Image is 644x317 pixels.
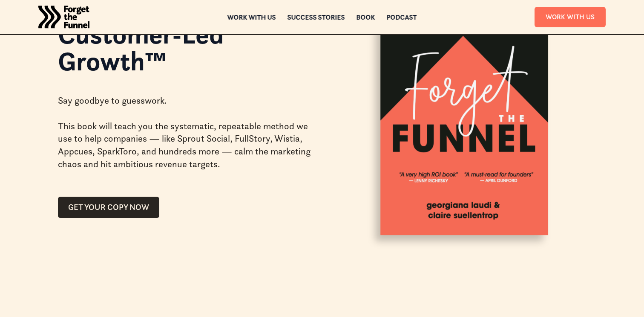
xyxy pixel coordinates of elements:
[58,197,159,218] a: GET YOUR COPY NOW
[287,14,345,20] a: Success Stories
[227,14,276,20] a: Work with us
[58,81,312,184] div: Say goodbye to guesswork. This book will teach you the systematic, repeatable method we use to he...
[535,7,606,27] a: Work With Us
[356,14,375,20] a: Book
[387,14,417,20] a: Podcast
